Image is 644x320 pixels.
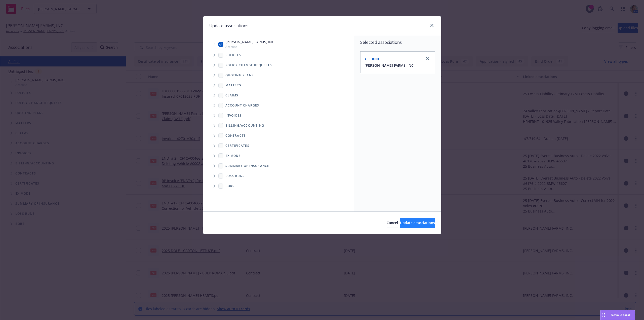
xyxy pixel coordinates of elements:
[225,84,241,87] span: Matters
[225,124,264,127] span: Billing/Accounting
[387,220,398,225] span: Cancel
[203,121,354,191] div: Folder Tree Example
[225,164,269,167] span: Summary of insurance
[225,185,235,188] span: BORs
[225,54,241,57] span: Policies
[611,313,631,317] span: Nova Assist
[400,218,435,228] button: Update associations
[225,104,259,107] span: Account charges
[225,94,238,97] span: Claims
[225,74,254,77] span: Quoting plans
[225,114,242,117] span: Invoices
[225,154,241,157] span: Ex Mods
[365,57,380,61] span: Account
[365,63,415,68] button: [PERSON_NAME] FARMS, INC.
[225,134,246,137] span: Contracts
[600,310,607,320] div: Drag to move
[225,144,249,147] span: Certificates
[225,39,275,45] span: [PERSON_NAME] FARMS, INC.
[360,39,435,45] span: Selected associations
[203,38,354,120] div: Tree Example
[225,174,245,177] span: Loss Runs
[225,64,272,67] span: Policy change requests
[600,310,635,320] button: Nova Assist
[225,45,275,49] span: Account
[400,220,435,225] span: Update associations
[209,22,248,29] h1: Update associations
[429,22,435,28] a: close
[387,218,398,228] button: Cancel
[425,56,431,62] a: close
